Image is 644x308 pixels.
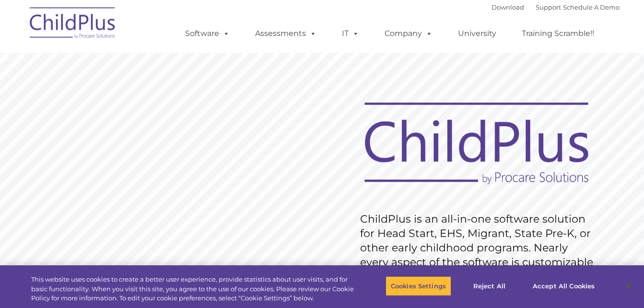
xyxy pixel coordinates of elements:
[176,24,239,43] a: Software
[386,276,451,296] button: Cookies Settings
[492,3,620,11] font: |
[459,276,519,296] button: Reject All
[563,3,620,11] a: Schedule A Demo
[332,24,369,43] a: IT
[375,24,442,43] a: Company
[536,3,561,11] a: Support
[448,24,506,43] a: University
[492,3,524,11] a: Download
[25,0,121,48] img: ChildPlus by Procare Solutions
[527,276,600,296] button: Accept All Cookies
[618,275,639,296] button: Close
[246,24,326,43] a: Assessments
[512,24,604,43] a: Training Scramble!!
[31,275,354,303] div: This website uses cookies to create a better user experience, provide statistics about user visit...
